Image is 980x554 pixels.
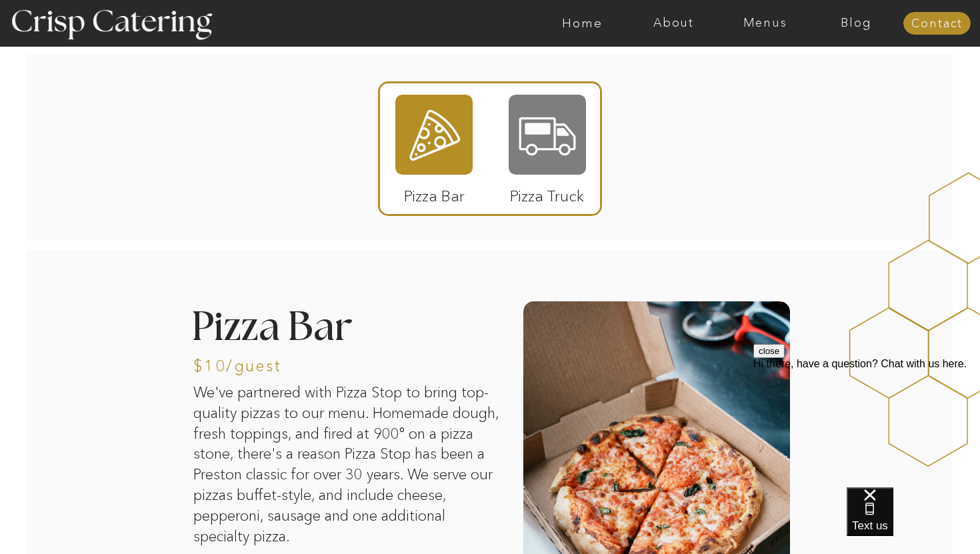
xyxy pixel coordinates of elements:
[537,17,628,30] a: Home
[847,487,980,554] iframe: podium webchat widget bubble
[719,17,811,30] a: Menus
[191,308,437,350] h2: Pizza Bar
[811,17,902,30] a: Blog
[753,344,980,504] iframe: podium webchat widget prompt
[193,358,385,371] h3: $10/guest
[390,173,479,212] p: Pizza Bar
[628,17,719,30] a: About
[903,17,971,31] a: Contact
[503,173,591,212] p: Pizza Truck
